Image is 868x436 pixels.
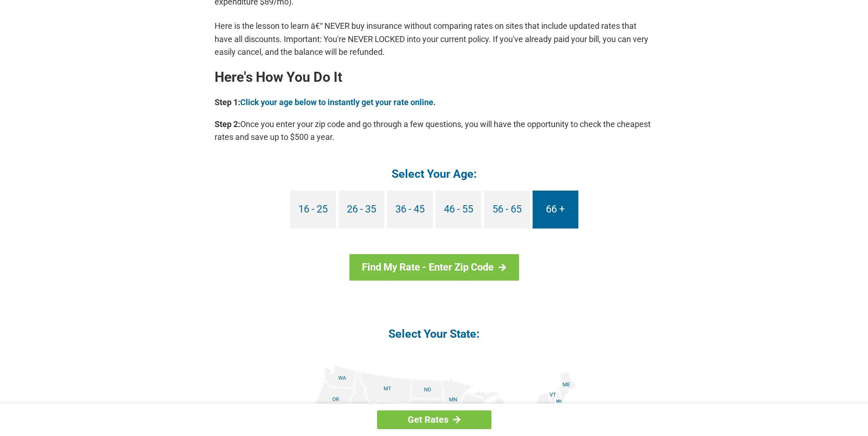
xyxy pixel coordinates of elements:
a: Click your age below to instantly get your rate online. [240,97,436,107]
p: Once you enter your zip code and go through a few questions, you will have the opportunity to che... [215,118,654,144]
a: 46 - 55 [436,191,481,229]
b: Step 1: [215,97,240,107]
p: Here is the lesson to learn â€“ NEVER buy insurance without comparing rates on sites that include... [215,20,654,58]
a: 36 - 45 [387,191,433,229]
a: Find My Rate - Enter Zip Code [349,254,519,281]
b: Step 2: [215,119,240,129]
a: 16 - 25 [290,191,336,229]
a: 26 - 35 [339,191,384,229]
a: 66 + [533,191,578,229]
h4: Select Your State: [215,326,654,341]
h2: Here's How You Do It [215,70,654,85]
h4: Select Your Age: [215,166,654,181]
a: Get Rates [377,410,491,429]
a: 56 - 65 [484,191,530,229]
